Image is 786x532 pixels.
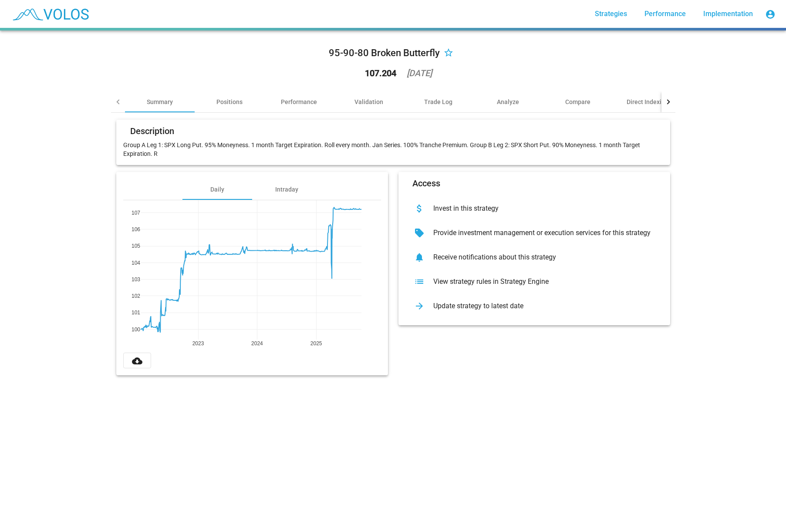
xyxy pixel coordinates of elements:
button: Update strategy to latest date [405,294,663,318]
mat-icon: arrow_forward [412,299,426,313]
a: Implementation [696,6,760,22]
mat-icon: cloud_download [132,356,142,366]
img: blue_transparent.png [7,3,93,25]
mat-icon: attach_money [412,202,426,215]
span: Performance [644,10,686,18]
button: Provide investment management or execution services for this strategy [405,221,663,245]
div: Receive notifications about this strategy [426,253,656,262]
div: 95-90-80 Broken Butterfly [329,46,440,60]
div: Summary [147,98,173,106]
div: View strategy rules in Strategy Engine [426,277,656,286]
div: Update strategy to latest date [426,302,656,310]
div: Provide investment management or execution services for this strategy [426,229,656,237]
a: Strategies [588,6,634,22]
a: Performance [638,6,693,22]
div: Intraday [275,185,298,194]
div: Invest in this strategy [426,204,656,213]
mat-icon: account_circle [765,9,776,20]
div: Analyze [497,98,519,106]
mat-icon: star_border [443,48,454,59]
p: Group A Leg 1: SPX Long Put. 95% Moneyness. 1 month Target Expiration. Roll every month. Jan Seri... [123,141,663,158]
button: Invest in this strategy [405,196,663,221]
mat-icon: sell [412,226,426,240]
summary: DescriptionGroup A Leg 1: SPX Long Put. 95% Moneyness. 1 month Target Expiration. Roll every mont... [111,113,675,382]
div: Direct Indexing [627,98,668,106]
span: Strategies [595,10,627,18]
mat-card-title: Access [412,179,440,188]
div: Daily [210,185,224,194]
mat-card-title: Description [130,127,174,135]
div: Compare [565,98,590,106]
div: 107.204 [365,69,396,77]
div: Positions [216,98,243,106]
mat-icon: notifications [412,250,426,264]
span: Implementation [703,10,753,18]
mat-icon: list [412,275,426,289]
div: Trade Log [424,98,452,106]
button: Receive notifications about this strategy [405,245,663,269]
div: Performance [281,98,317,106]
button: View strategy rules in Strategy Engine [405,269,663,294]
div: Validation [354,98,383,106]
div: [DATE] [407,69,432,77]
